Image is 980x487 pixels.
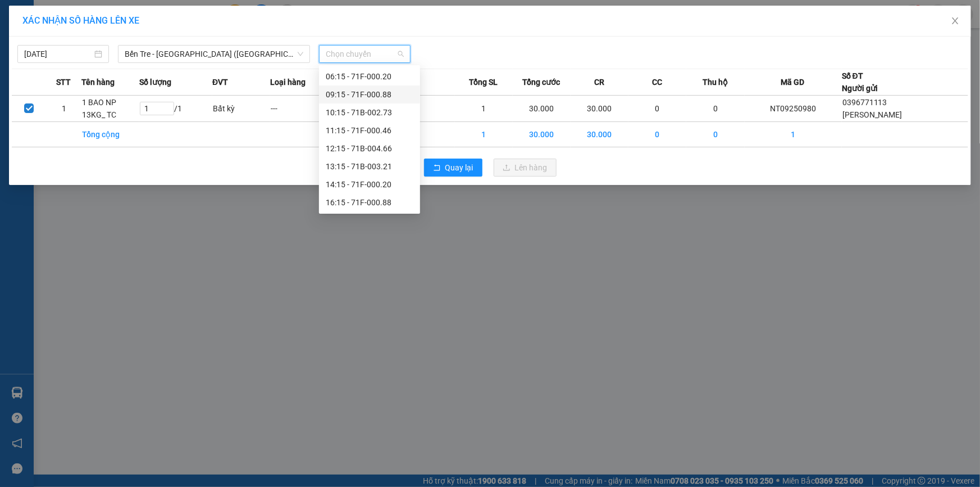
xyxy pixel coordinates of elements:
span: Thu hộ [703,76,728,88]
div: 10:15 - 71B-002.73 [326,106,413,119]
span: XÁC NHẬN SỐ HÀNG LÊN XE [22,15,139,26]
td: / 1 [139,96,212,122]
td: 1 [455,122,513,147]
span: CHỊ TÚ - [29,70,57,79]
span: Số lượng [139,76,171,88]
span: Tên hàng: [3,82,74,90]
td: 30.000 [513,96,571,122]
td: 1 [47,96,81,122]
span: Quay lại [445,161,473,174]
td: Tổng cộng [81,122,139,147]
td: Bất kỳ [212,96,270,122]
span: HOÀNG - [23,50,98,58]
td: 1 [455,96,513,122]
div: 11:15 - 71F-000.46 [326,124,413,137]
span: CR [594,76,604,88]
div: 06:15 - 71F-000.20 [326,70,413,83]
button: Close [940,6,971,37]
td: 30.000 [513,122,571,147]
td: NT09250980 [745,96,842,122]
strong: PHIẾU TRẢ HÀNG [54,15,114,24]
td: 0 [686,122,744,147]
span: close [951,16,960,25]
span: 0396771113 [842,98,887,107]
span: down [297,51,304,57]
span: 16:43- [3,5,94,13]
button: rollbackQuay lại [424,159,482,177]
span: Tên hàng [81,76,115,88]
span: Bến Tre - Sài Gòn (CT) [125,46,303,62]
span: Tổng SL [469,76,498,88]
td: 1 [745,122,842,147]
td: --- [270,96,328,122]
input: 14/09/2025 [24,48,92,60]
button: uploadLên hàng [494,159,557,177]
span: Mã GD [781,76,805,88]
span: 1 PB NP [34,79,74,91]
span: 0357005387 [57,70,102,79]
div: 12:15 - 71B-004.66 [326,142,413,155]
span: N.nhận: [3,70,102,79]
td: 30.000 [571,96,628,122]
span: 10:44:14 [DATE] [51,60,107,69]
div: 13:15 - 71B-003.21 [326,160,413,173]
span: [PERSON_NAME] [842,110,902,119]
strong: MĐH: [39,25,129,38]
span: Loại hàng [270,76,306,88]
span: CC [652,76,662,88]
div: Số ĐT Người gửi [842,70,878,94]
span: STT [56,76,71,88]
span: 0393075303 [53,50,98,58]
td: 30.000 [571,122,628,147]
td: 0 [686,96,744,122]
td: 1 BAO NP 13KG_ TC [81,96,139,122]
td: 0 [628,96,686,122]
div: 09:15 - 71F-000.88 [326,88,413,101]
span: SG09253350 [66,25,129,38]
span: Chọn chuyến [326,46,404,62]
span: ĐVT [212,76,228,88]
span: Tổng cước [522,76,560,88]
span: [PERSON_NAME] [48,6,94,13]
div: 14:15 - 71F-000.20 [326,178,413,191]
td: 0 [628,122,686,147]
span: [DATE]- [23,5,94,13]
div: 16:15 - 71F-000.88 [326,196,413,209]
span: N.gửi: [3,50,98,58]
span: rollback [433,164,441,173]
span: Ngày/ giờ gửi: [3,60,49,69]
